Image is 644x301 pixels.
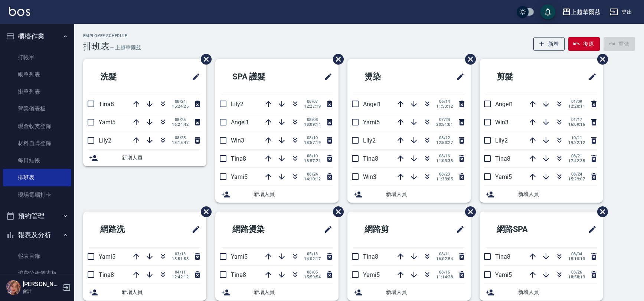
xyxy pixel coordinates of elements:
[451,220,465,238] span: 修改班表的標題
[231,155,246,162] span: Tina8
[3,265,71,282] a: 消費分析儀表板
[495,173,512,180] span: Yami5
[3,186,71,203] a: 現場電腦打卡
[568,117,585,122] span: 01/17
[89,216,161,243] h2: 網路洗
[480,284,603,301] div: 新增人員
[304,172,321,177] span: 08/24
[122,288,200,296] span: 新增人員
[172,135,189,140] span: 08/25
[304,154,321,158] span: 08/10
[568,270,585,275] span: 03/26
[495,137,508,144] span: Lily2
[99,137,111,144] span: Lily2
[304,122,321,127] span: 18:09:14
[231,119,249,126] span: Angel1
[568,177,585,181] span: 15:29:07
[436,117,453,122] span: 07/23
[23,281,61,288] h5: [PERSON_NAME]
[386,288,465,296] span: 新增人員
[436,99,453,104] span: 06/14
[568,140,585,145] span: 19:22:12
[172,122,189,127] span: 16:24:42
[540,4,555,19] button: save
[83,284,206,301] div: 新增人員
[83,41,110,52] h3: 排班表
[221,63,298,90] h2: SPA 護髮
[607,5,635,19] button: 登出
[568,275,585,279] span: 18:58:13
[231,253,248,260] span: Yami5
[436,122,453,127] span: 20:51:01
[347,186,471,203] div: 新增人員
[3,135,71,152] a: 材料自購登錄
[533,37,565,51] button: 新增
[363,253,378,260] span: Tina8
[327,201,345,223] span: 刪除班表
[231,101,243,108] span: Lily2
[568,158,585,163] span: 17:42:35
[571,7,601,17] div: 上越華爾茲
[568,122,585,127] span: 16:09:16
[518,190,597,198] span: 新增人員
[172,140,189,145] span: 18:15:47
[110,44,141,52] h6: — 上越華爾茲
[304,140,321,145] span: 18:57:19
[99,253,115,260] span: Yami5
[363,101,381,108] span: Angel1
[231,137,244,144] span: Win3
[254,288,333,296] span: 新增人員
[363,155,378,162] span: Tina8
[347,284,471,301] div: 新增人員
[122,154,200,162] span: 新增人員
[436,172,453,177] span: 08/23
[3,118,71,135] a: 現金收支登錄
[363,119,380,126] span: Yami5
[304,158,321,163] span: 18:57:21
[304,99,321,104] span: 08/07
[583,68,597,86] span: 修改班表的標題
[3,206,71,226] button: 預約管理
[518,288,597,296] span: 新增人員
[187,220,200,238] span: 修改班表的標題
[3,225,71,245] button: 報表及分析
[3,49,71,66] a: 打帳單
[436,270,453,275] span: 08/16
[568,99,585,104] span: 01/09
[231,173,248,180] span: Yami5
[353,216,426,243] h2: 網路剪
[460,201,477,223] span: 刪除班表
[221,216,298,243] h2: 網路燙染
[231,271,246,278] span: Tina8
[304,177,321,181] span: 14:10:12
[99,119,115,126] span: Yami5
[83,150,206,166] div: 新增人員
[9,7,30,16] img: Logo
[83,33,141,38] h2: Employee Schedule
[436,256,453,261] span: 16:02:54
[319,220,333,238] span: 修改班表的標題
[568,172,585,177] span: 08/24
[304,275,321,279] span: 15:59:54
[3,27,71,46] button: 櫃檯作業
[353,63,422,90] h2: 燙染
[172,252,189,256] span: 03/13
[363,173,376,180] span: Win3
[436,154,453,158] span: 08/16
[386,190,465,198] span: 新增人員
[304,104,321,109] span: 12:27:19
[451,68,465,86] span: 修改班表的標題
[495,253,510,260] span: Tina8
[486,63,554,90] h2: 剪髮
[172,270,189,275] span: 04/11
[495,155,510,162] span: Tina8
[436,177,453,181] span: 11:33:05
[363,137,376,144] span: Lily2
[304,256,321,261] span: 14:02:17
[480,186,603,203] div: 新增人員
[172,117,189,122] span: 08/25
[568,252,585,256] span: 08/04
[3,66,71,83] a: 帳單列表
[99,101,114,108] span: Tina8
[215,284,339,301] div: 新增人員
